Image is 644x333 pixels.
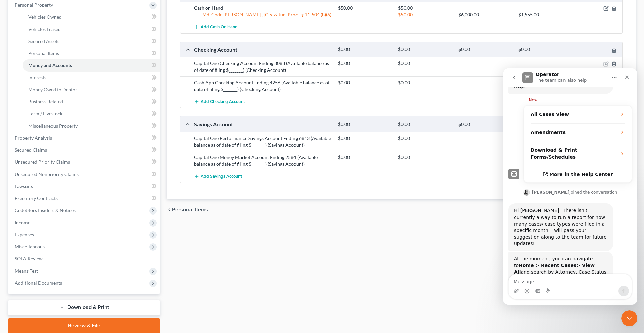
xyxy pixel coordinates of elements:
[9,192,160,204] a: Executory Contracts
[15,135,52,141] span: Property Analysis
[191,60,335,74] div: Capital One Checking Account Ending 8083 (Available balance as of date of filing $_______) (Check...
[15,171,79,177] span: Unsecured Nonpriority Claims
[191,154,335,168] div: Capital One Money Market Account Ending 2584 (Available balance as of date of filing $_______) (S...
[201,99,245,104] span: Add Checking Account
[335,46,395,53] div: $0.00
[23,96,160,108] a: Business Related
[335,60,395,67] div: $0.00
[455,46,515,53] div: $0.00
[15,244,45,249] span: Miscellaneous
[194,21,238,33] button: Add Cash on Hand
[28,62,72,68] span: Money and Accounts
[172,207,208,212] span: Personal Items
[194,95,245,108] button: Add Checking Account
[201,174,242,179] span: Add Savings Account
[395,5,455,11] div: $50.00
[28,14,62,20] span: Vehicles Owned
[23,59,160,72] a: Money and Accounts
[335,5,395,11] div: $50.00
[503,68,637,305] iframe: Intercom live chat
[15,256,43,261] span: SOFA Review
[455,121,515,128] div: $0.00
[28,87,77,92] span: Money Owed to Debtor
[28,111,62,116] span: Farm / Livestock
[115,217,126,228] button: Send a message…
[15,207,76,213] span: Codebtors Insiders & Notices
[335,154,395,161] div: $0.00
[28,123,78,129] span: Miscellaneous Property
[8,300,160,316] a: Download & Print
[32,220,37,225] button: Gif picker
[23,84,160,96] a: Money Owed to Debtor
[43,220,48,225] button: Start recording
[191,11,335,18] div: Md. Code [PERSON_NAME]., [Cts. & Jud. Proc.] § 11-504 (b)(6)
[9,180,160,192] a: Lawsuits
[395,154,455,161] div: $0.00
[15,183,33,189] span: Lawsuits
[167,207,208,212] button: chevron_left Personal Items
[191,46,335,53] div: Checking Account
[11,194,92,206] b: Home > Recent Cases> View All
[15,147,47,153] span: Secured Claims
[21,220,26,225] button: Emoji picker
[395,11,455,18] div: $50.00
[621,310,637,326] iframe: Intercom live chat
[9,168,160,180] a: Unsecured Nonpriority Claims
[9,132,160,144] a: Property Analysis
[191,135,335,148] div: Capital One Performance Savings Account Ending 6813 (Available balance as of date of filing $____...
[515,11,575,18] div: $1,555.00
[6,206,128,217] textarea: Message…
[23,47,160,59] a: Personal Items
[15,268,38,274] span: Means Test
[515,46,575,53] div: $0.00
[191,5,335,11] div: Cash on Hand
[28,75,46,80] span: Interests
[28,50,59,56] span: Personal Items
[455,11,515,18] div: $6,000.00
[395,135,455,142] div: $0.00
[395,79,455,86] div: $0.00
[335,135,395,142] div: $0.00
[10,220,16,225] button: Upload attachment
[15,280,62,286] span: Additional Documents
[201,25,238,30] span: Add Cash on Hand
[23,108,160,120] a: Farm / Livestock
[335,121,395,128] div: $0.00
[9,144,160,156] a: Secured Claims
[15,220,30,225] span: Income
[15,2,53,8] span: Personal Property
[15,232,34,237] span: Expenses
[23,72,160,84] a: Interests
[23,35,160,47] a: Secured Assets
[167,207,172,212] i: chevron_left
[395,46,455,53] div: $0.00
[5,183,110,231] div: At the moment, you can navigate toHome > Recent Cases> View Alland search by Attorney, Case Statu...
[15,159,70,165] span: Unsecured Priority Claims
[9,253,160,265] a: SOFA Review
[191,79,335,93] div: Cash App Checking Account Ending 4256 (Available balance as of date of filing $_______) (Checking...
[8,318,160,333] a: Review & File
[23,11,160,23] a: Vehicles Owned
[191,121,335,128] div: Savings Account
